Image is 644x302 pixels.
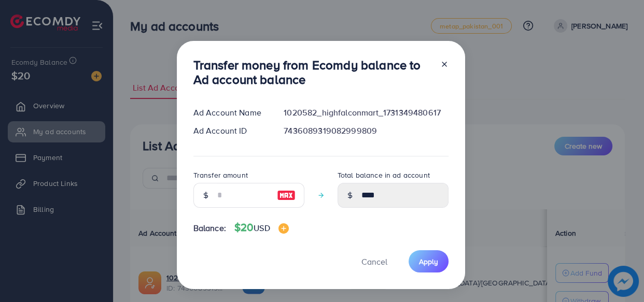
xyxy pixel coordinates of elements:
[278,223,289,234] img: image
[348,250,400,272] button: Cancel
[185,125,276,137] div: Ad Account ID
[419,256,438,267] span: Apply
[277,189,296,202] img: image
[234,221,289,234] h4: $20
[361,256,387,267] span: Cancel
[275,125,456,137] div: 7436089319082999809
[409,250,449,272] button: Apply
[275,107,456,119] div: 1020582_highfalconmart_1731349480617
[193,222,226,234] span: Balance:
[254,222,270,234] span: USD
[338,170,430,180] label: Total balance in ad account
[193,170,248,180] label: Transfer amount
[185,107,276,119] div: Ad Account Name
[193,57,432,88] h3: Transfer money from Ecomdy balance to Ad account balance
